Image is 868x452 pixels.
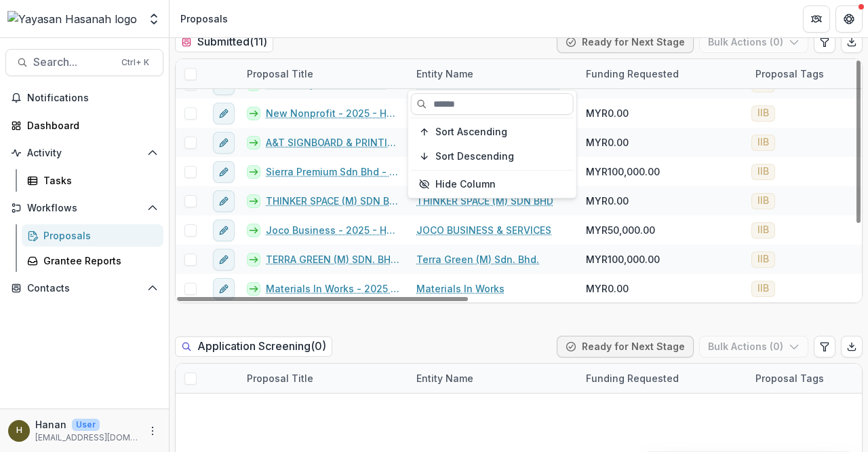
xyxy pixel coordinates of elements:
[213,278,235,300] button: edit
[586,252,660,266] span: MYR100,000.00
[699,336,808,358] button: Bulk Actions (0)
[586,194,629,208] span: MYR0.00
[27,118,153,133] div: Dashboard
[586,164,660,179] span: MYR100,000.00
[416,252,539,266] a: Terra Green (M) Sdn. Bhd.
[22,169,163,192] a: Tasks
[27,283,142,294] span: Contacts
[213,249,235,271] button: edit
[416,194,553,208] a: THINKER SPACE (M) SDN BHD
[22,224,163,247] a: Proposals
[35,417,66,432] p: Hanan
[180,12,228,26] div: Proposals
[841,31,863,53] button: Export table data
[411,145,574,167] button: Sort Descending
[578,67,687,81] div: Funding Requested
[239,59,408,88] div: Proposal Title
[408,364,578,393] div: Entity Name
[22,249,163,272] a: Grantee Reports
[435,126,507,138] span: Sort Ascending
[416,281,505,296] a: Materials In Works
[266,252,400,266] a: TERRA GREEN (M) SDN. BHD. - 2025 - HSEF2025 - Iskandar Investment Berhad
[5,114,163,137] a: Dashboard
[72,419,100,431] p: User
[239,364,408,393] div: Proposal Title
[586,135,629,150] span: MYR0.00
[747,371,832,385] div: Proposal Tags
[578,371,687,385] div: Funding Requested
[213,220,235,241] button: edit
[266,281,400,296] a: Materials In Works - 2025 - HSEF2025 - Iskandar Investment Berhad
[586,106,629,120] span: MYR0.00
[578,364,747,393] div: Funding Requested
[33,56,113,69] span: Search...
[213,132,235,154] button: edit
[266,135,400,150] a: A&T SIGNBOARD & PRINTING SDN BHD - 2025 - HSEF2025 - Iskandar Investment Berhad
[841,336,863,358] button: Export table data
[43,228,153,243] div: Proposals
[578,59,747,88] div: Funding Requested
[213,190,235,212] button: edit
[266,106,400,120] a: New Nonprofit - 2025 - HSEF2025 - Iskandar Investment Berhad
[175,336,332,356] h2: Application Screening ( 0 )
[814,31,835,53] button: Edit table settings
[835,5,863,33] button: Get Help
[239,371,321,385] div: Proposal Title
[5,49,163,76] button: Search...
[411,121,574,143] button: Sort Ascending
[43,173,153,188] div: Tasks
[814,336,835,358] button: Edit table settings
[416,223,551,237] a: JOCO BUSINESS & SERVICES
[239,67,321,81] div: Proposal Title
[175,9,233,29] nav: breadcrumb
[266,223,400,237] a: Joco Business - 2025 - HSEF2025 - Iskandar Investment Berhad
[408,371,481,385] div: Entity Name
[557,31,694,53] button: Ready for Next Stage
[43,254,153,268] div: Grantee Reports
[5,87,163,109] button: Notifications
[144,423,161,439] button: More
[586,223,655,237] span: MYR50,000.00
[586,281,629,296] span: MYR0.00
[435,151,514,162] span: Sort Descending
[213,103,235,124] button: edit
[408,67,481,81] div: Entity Name
[408,59,578,88] div: Entity Name
[16,426,22,435] div: Hanan
[27,147,142,159] span: Activity
[266,164,400,179] a: Sierra Premium Sdn Bhd - 2025 - HSEF2025 - Iskandar Investment Berhad
[144,5,163,33] button: Open entity switcher
[27,203,142,214] span: Workflows
[803,5,830,33] button: Partners
[557,336,694,358] button: Ready for Next Stage
[411,173,574,195] button: Hide Column
[175,32,273,52] h2: Submitted ( 11 )
[119,55,152,70] div: Ctrl + K
[699,31,808,53] button: Bulk Actions (0)
[213,161,235,183] button: edit
[5,142,163,164] button: Open Activity
[27,92,158,104] span: Notifications
[266,194,400,208] a: THINKER SPACE (M) SDN BHD - 2025 - HSEF2025 - Iskandar Investment Berhad
[747,67,832,81] div: Proposal Tags
[5,197,163,219] button: Open Workflows
[35,432,139,444] p: [EMAIL_ADDRESS][DOMAIN_NAME]
[7,11,137,27] img: Yayasan Hasanah logo
[5,277,163,299] button: Open Contacts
